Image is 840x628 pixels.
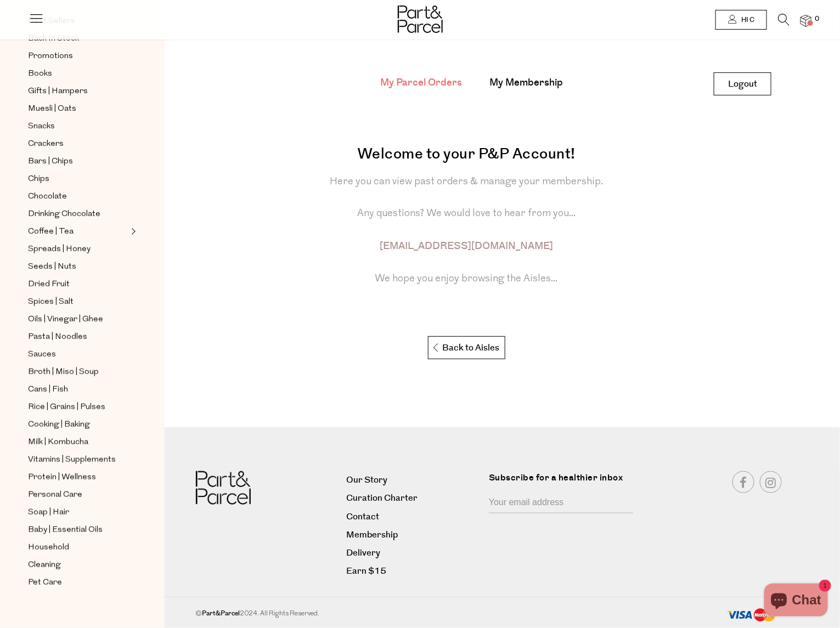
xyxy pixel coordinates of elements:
[431,337,500,360] p: Back to Aisles
[715,10,767,30] a: Hi C
[738,15,754,25] span: Hi C
[28,576,128,590] a: Pet Care
[28,102,128,116] a: Muesli | Oats
[184,174,749,190] p: Here you can view past orders & manage your membership.
[28,471,128,484] a: Protein | Wellness
[184,145,749,163] h4: Welcome to your P&P Account!
[28,348,56,361] span: Sauces
[28,348,128,361] a: Sauces
[28,120,55,133] span: Snacks
[196,608,650,619] div: © 2024. All Rights Reserved.
[28,330,128,344] a: Pasta | Noodles
[28,400,128,414] a: Rice | Grains | Pulses
[727,608,776,623] img: payment-methods.png
[28,418,90,432] span: Cooking | Baking
[346,510,481,524] a: Contact
[28,418,128,432] a: Cooking | Baking
[202,609,240,618] b: Part&Parcel
[28,49,128,63] a: Promotions
[381,76,463,90] a: My Parcel Orders
[28,103,76,116] span: Muesli | Oats
[28,454,116,467] span: Vitamins | Supplements
[346,546,481,561] a: Delivery
[28,295,128,309] a: Spices | Salt
[28,523,128,537] a: Baby | Essential Oils
[28,207,128,221] a: Drinking Chocolate
[28,296,74,309] span: Spices | Salt
[184,271,749,287] p: We hope you enjoy browsing the Aisles...
[28,453,128,467] a: Vitamins | Supplements
[28,278,70,291] span: Dried Fruit
[489,493,633,513] input: Your email address
[28,541,128,555] a: Household
[28,383,128,397] a: Cans | Fish
[28,155,73,168] span: Bars | Chips
[398,5,443,33] img: Part&Parcel
[28,190,67,203] span: Chocolate
[28,331,87,344] span: Pasta | Noodles
[28,225,128,239] a: Coffee | Tea
[28,313,103,326] span: Oils | Vinegar | Ghee
[761,584,831,619] inbox-online-store-chat: Shopify online store chat
[28,541,69,555] span: Household
[28,313,128,326] a: Oils | Vinegar | Ghee
[184,206,749,222] p: Any questions? We would love to hear from you...
[714,72,771,95] a: Logout
[28,208,100,221] span: Drinking Chocolate
[346,528,481,542] a: Membership
[28,138,64,151] span: Crackers
[28,576,62,590] span: Pet Care
[28,67,128,81] a: Books
[28,471,96,484] span: Protein | Wellness
[28,261,76,274] span: Seeds | Nuts
[28,435,128,449] a: Milk | Kombucha
[346,491,481,506] a: Curation Charter
[28,506,128,519] a: Soap | Hair
[28,506,69,519] span: Soap | Hair
[128,225,136,238] button: Expand/Collapse Coffee | Tea
[28,155,128,168] a: Bars | Chips
[28,365,128,379] a: Broth | Miso | Soup
[28,401,105,414] span: Rice | Grains | Pulses
[489,471,640,493] label: Subscribe for a healthier inbox
[28,242,128,256] a: Spreads | Honey
[28,120,128,133] a: Snacks
[28,84,128,98] a: Gifts | Hampers
[28,225,74,239] span: Coffee | Tea
[28,524,103,537] span: Baby | Essential Oils
[490,76,563,90] a: My Membership
[28,366,99,379] span: Broth | Miso | Soup
[346,473,481,488] a: Our Story
[28,260,128,274] a: Seeds | Nuts
[28,85,88,98] span: Gifts | Hampers
[28,558,128,572] a: Cleaning
[28,488,128,502] a: Personal Care
[428,336,505,359] a: Back to Aisles
[28,489,82,502] span: Personal Care
[380,239,553,253] a: [EMAIL_ADDRESS][DOMAIN_NAME]
[28,243,91,256] span: Spreads | Honey
[28,173,49,186] span: Chips
[28,67,52,81] span: Books
[28,50,73,63] span: Promotions
[346,564,481,579] a: Earn $15
[28,172,128,186] a: Chips
[813,14,822,24] span: 0
[196,471,251,505] img: Part&Parcel
[28,436,88,449] span: Milk | Kombucha
[28,278,128,291] a: Dried Fruit
[800,15,811,26] a: 0
[28,383,68,397] span: Cans | Fish
[28,190,128,203] a: Chocolate
[28,137,128,151] a: Crackers
[28,559,61,572] span: Cleaning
